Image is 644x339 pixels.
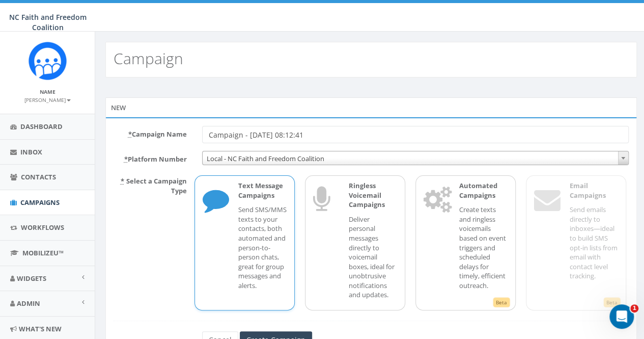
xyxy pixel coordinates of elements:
p: Automated Campaigns [459,181,508,200]
small: Name [40,88,55,95]
abbr: required [124,154,128,164]
iframe: Intercom live chat [609,304,634,329]
p: Text Message Campaigns [238,181,287,200]
span: Workflows [21,223,64,232]
p: Send SMS/MMS texts to your contacts, both automated and person-to-person chats, great for group m... [238,205,287,290]
span: Admin [17,299,40,308]
span: What's New [19,324,62,333]
span: Beta [493,297,510,307]
span: Local - NC Faith and Freedom Coalition [202,151,629,165]
span: Dashboard [20,122,63,131]
span: Local - NC Faith and Freedom Coalition [203,151,628,166]
span: MobilizeU™ [22,248,64,257]
p: Create texts and ringless voicemails based on event triggers and scheduled delays for timely, eff... [459,205,508,290]
h2: Campaign [114,50,183,67]
label: Platform Number [106,151,194,164]
a: [PERSON_NAME] [24,95,71,104]
label: Campaign Name [106,126,194,139]
p: Deliver personal messages directly to voicemail boxes, ideal for unobtrusive notifications and up... [349,215,397,300]
small: [PERSON_NAME] [24,96,71,103]
span: Widgets [17,274,46,283]
input: Enter Campaign Name [202,126,629,143]
span: Beta [603,297,621,307]
span: Campaigns [20,198,60,207]
p: Ringless Voicemail Campaigns [349,181,397,210]
div: New [105,97,637,118]
img: Rally_Corp_Icon.png [29,42,67,80]
span: NC Faith and Freedom Coalition [9,12,87,32]
span: Inbox [20,147,42,157]
abbr: required [128,129,132,139]
span: Contacts [21,172,56,181]
span: 1 [630,304,638,312]
span: Select a Campaign Type [126,176,187,195]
